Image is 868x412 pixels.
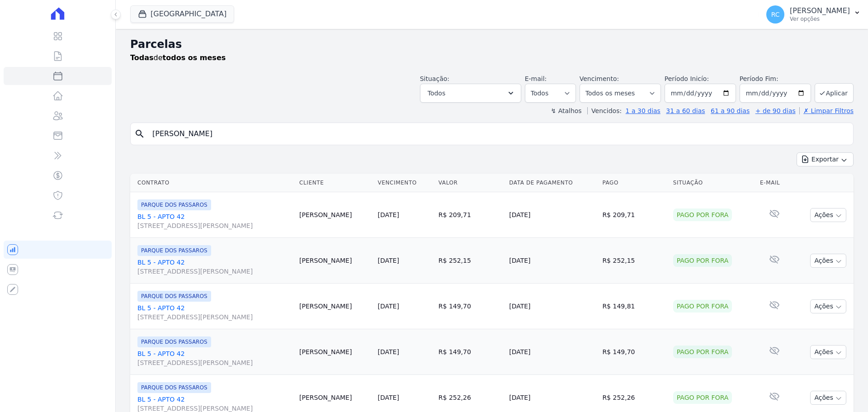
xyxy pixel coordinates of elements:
[130,53,154,62] strong: Todas
[378,211,399,218] a: [DATE]
[626,107,660,114] a: 1 a 30 dias
[137,349,292,367] a: BL 5 - APTO 42[STREET_ADDRESS][PERSON_NAME]
[435,329,505,375] td: R$ 149,70
[137,303,292,322] a: BL 5 - APTO 42[STREET_ADDRESS][PERSON_NAME]
[599,284,669,329] td: R$ 149,81
[810,254,846,268] button: Ações
[673,300,732,313] div: Pago por fora
[599,329,669,375] td: R$ 149,70
[587,107,622,114] label: Vencidos:
[505,174,599,192] th: Data de Pagamento
[378,303,399,310] a: [DATE]
[130,5,234,23] button: [GEOGRAPHIC_DATA]
[296,329,374,375] td: [PERSON_NAME]
[137,291,211,302] span: PARQUE DOS PASSAROS
[435,284,505,329] td: R$ 149,70
[137,221,292,230] span: [STREET_ADDRESS][PERSON_NAME]
[147,125,849,143] input: Buscar por nome do lote ou do cliente
[137,358,292,367] span: [STREET_ADDRESS][PERSON_NAME]
[428,88,445,99] span: Todos
[130,52,226,63] p: de
[130,174,296,192] th: Contrato
[673,254,732,267] div: Pago por fora
[666,107,705,114] a: 31 a 60 dias
[599,192,669,238] td: R$ 209,71
[134,128,145,139] i: search
[163,53,226,62] strong: todos os meses
[378,257,399,264] a: [DATE]
[505,329,599,375] td: [DATE]
[665,75,709,82] label: Período Inicío:
[525,75,547,82] label: E-mail:
[137,199,211,210] span: PARQUE DOS PASSAROS
[810,345,846,359] button: Ações
[790,15,850,23] p: Ver opções
[599,174,669,192] th: Pago
[810,208,846,222] button: Ações
[670,174,756,192] th: Situação
[374,174,435,192] th: Vencimento
[740,74,811,84] label: Período Fim:
[378,394,399,401] a: [DATE]
[797,152,854,166] button: Exportar
[551,107,581,114] label: ↯ Atalhos
[673,391,732,404] div: Pago por fora
[137,313,292,322] span: [STREET_ADDRESS][PERSON_NAME]
[137,258,292,276] a: BL 5 - APTO 42[STREET_ADDRESS][PERSON_NAME]
[137,212,292,230] a: BL 5 - APTO 42[STREET_ADDRESS][PERSON_NAME]
[673,208,732,221] div: Pago por fora
[815,83,854,103] button: Aplicar
[771,11,780,18] span: RC
[420,75,449,82] label: Situação:
[810,299,846,313] button: Ações
[505,192,599,238] td: [DATE]
[505,284,599,329] td: [DATE]
[137,382,211,393] span: PARQUE DOS PASSAROS
[137,245,211,256] span: PARQUE DOS PASSAROS
[759,2,868,27] button: RC [PERSON_NAME] Ver opções
[296,284,374,329] td: [PERSON_NAME]
[599,238,669,284] td: R$ 252,15
[130,36,854,52] h2: Parcelas
[756,174,792,192] th: E-mail
[296,174,374,192] th: Cliente
[137,267,292,276] span: [STREET_ADDRESS][PERSON_NAME]
[810,391,846,405] button: Ações
[711,107,750,114] a: 61 a 90 dias
[673,346,732,358] div: Pago por fora
[755,107,796,114] a: + de 90 dias
[378,348,399,355] a: [DATE]
[420,84,521,103] button: Todos
[137,336,211,347] span: PARQUE DOS PASSAROS
[296,238,374,284] td: [PERSON_NAME]
[296,192,374,238] td: [PERSON_NAME]
[799,107,854,114] a: ✗ Limpar Filtros
[790,6,850,15] p: [PERSON_NAME]
[435,238,505,284] td: R$ 252,15
[580,75,619,82] label: Vencimento:
[505,238,599,284] td: [DATE]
